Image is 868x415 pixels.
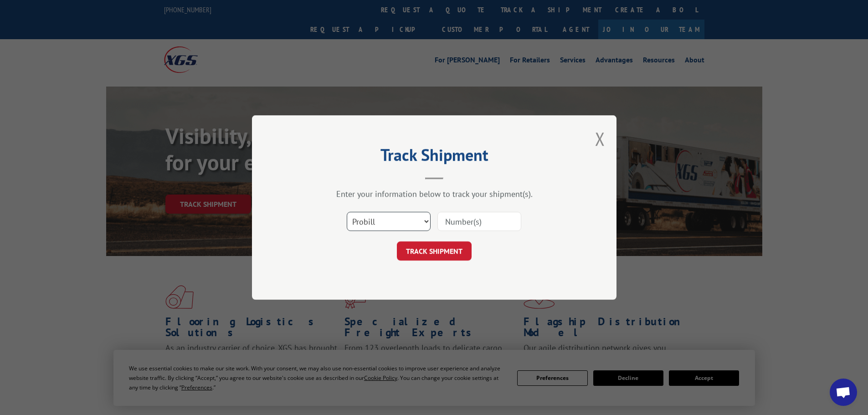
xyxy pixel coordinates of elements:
[595,127,605,151] button: Close modal
[437,212,521,231] input: Number(s)
[298,149,571,166] h2: Track Shipment
[298,189,571,199] div: Enter your information below to track your shipment(s).
[830,379,857,406] div: Open chat
[397,241,472,261] button: TRACK SHIPMENT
